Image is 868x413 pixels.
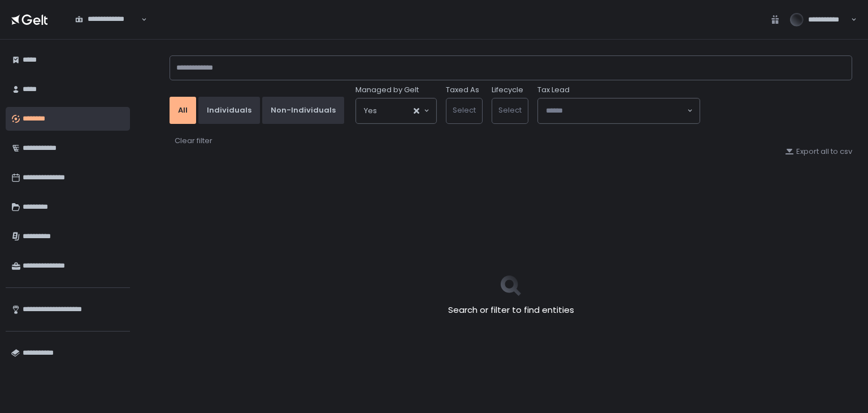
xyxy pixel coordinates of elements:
[446,85,479,95] label: Taxed As
[453,105,476,115] span: Select
[364,105,377,117] span: Yes
[271,105,336,115] div: Non-Individuals
[174,135,213,147] button: Clear filter
[448,304,574,317] h2: Search or filter to find entities
[198,97,260,124] button: Individuals
[538,98,700,123] div: Search for option
[537,85,570,95] span: Tax Lead
[355,85,419,95] span: Managed by Gelt
[785,147,852,157] button: Export all to csv
[262,97,344,124] button: Non-Individuals
[68,8,147,32] div: Search for option
[546,105,686,117] input: Search for option
[178,105,188,115] div: All
[492,85,523,95] label: Lifecycle
[170,97,196,124] button: All
[414,108,419,114] button: Clear Selected
[207,105,251,115] div: Individuals
[356,98,436,123] div: Search for option
[175,136,212,146] div: Clear filter
[498,105,522,115] span: Select
[75,24,140,36] input: Search for option
[377,105,413,117] input: Search for option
